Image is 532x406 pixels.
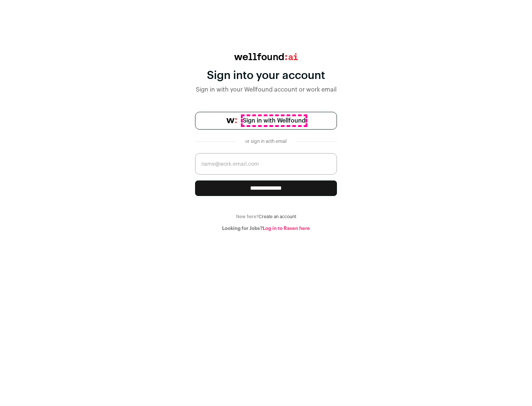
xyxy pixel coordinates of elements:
[226,118,237,123] img: wellfound-symbol-flush-black-fb3c872781a75f747ccb3a119075da62bfe97bd399995f84a933054e44a575c4.png
[195,112,337,130] a: Sign in with Wellfound
[195,69,337,82] div: Sign into your account
[263,226,310,231] a: Log in to Raven here
[195,153,337,175] input: name@work-email.com
[195,214,337,220] div: New here?
[243,116,306,125] span: Sign in with Wellfound
[234,53,298,60] img: wellfound:ai
[195,226,337,231] div: Looking for Jobs?
[259,214,296,219] a: Create an account
[242,138,290,144] div: or sign in with email
[195,85,337,94] div: Sign in with your Wellfound account or work email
